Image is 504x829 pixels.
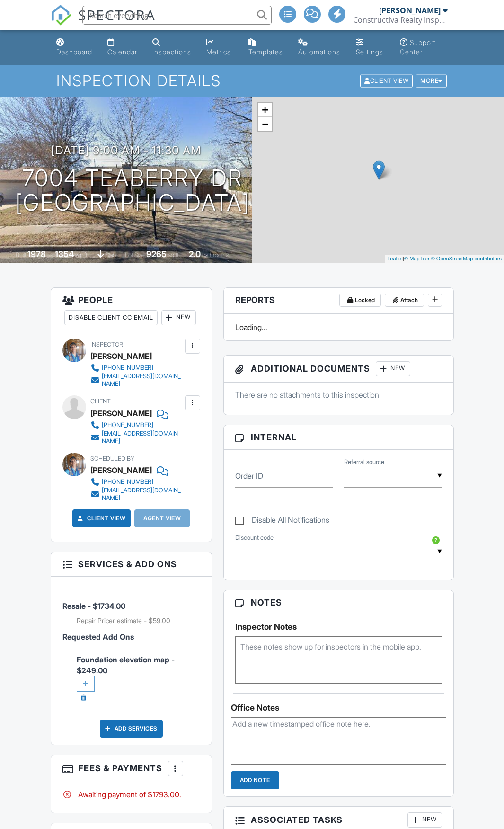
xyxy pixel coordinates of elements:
[235,534,274,542] label: Discount code
[90,477,183,487] a: [PHONE_NUMBER]
[102,364,153,372] div: [PHONE_NUMBER]
[258,117,272,131] a: Zoom out
[64,310,158,325] div: Disable Client CC Email
[104,34,141,61] a: Calendar
[62,789,200,800] div: Awaiting payment of $1793.00.
[102,430,183,445] div: [EMAIL_ADDRESS][DOMAIN_NAME]
[90,455,134,462] span: Scheduled By
[235,516,329,527] label: Disable All Notifications
[224,425,453,450] h3: Internal
[90,406,152,420] div: [PERSON_NAME]
[100,720,163,738] div: Add Services
[56,48,92,56] div: Dashboard
[53,34,96,61] a: Dashboard
[189,249,201,259] div: 2.0
[90,373,183,388] a: [EMAIL_ADDRESS][DOMAIN_NAME]
[55,249,74,259] div: 1354
[51,5,71,26] img: The Best Home Inspection Software - Spectora
[224,356,453,383] h3: Additional Documents
[359,77,415,84] a: Client View
[107,48,137,56] div: Calendar
[251,813,343,826] span: Associated Tasks
[102,478,153,486] div: [PHONE_NUMBER]
[146,249,167,259] div: 9265
[235,622,442,632] h5: Inspector Notes
[77,655,200,702] span: Foundation elevation map - $249.00
[431,256,502,261] a: © OpenStreetMap contributors
[16,251,26,259] span: Built
[51,13,156,33] a: SPECTORA
[245,34,287,61] a: Templates
[416,75,447,88] div: More
[161,310,196,325] div: New
[235,471,263,481] label: Order ID
[90,430,183,445] a: [EMAIL_ADDRESS][DOMAIN_NAME]
[82,6,272,25] input: Search everything...
[51,288,212,331] h3: People
[396,34,451,61] a: Support Center
[224,590,453,615] h3: Notes
[27,249,46,259] div: 1978
[90,420,183,430] a: [PHONE_NUMBER]
[106,251,116,259] span: slab
[206,48,231,56] div: Metrics
[294,34,345,61] a: Automations (Advanced)
[51,755,212,782] h3: Fees & Payments
[90,487,183,502] a: [EMAIL_ADDRESS][DOMAIN_NAME]
[90,349,152,363] div: [PERSON_NAME]
[149,34,195,61] a: Inspections
[344,458,384,466] label: Referral source
[90,398,111,405] span: Client
[62,601,125,611] span: Resale - $1734.00
[203,34,237,61] a: Metrics
[231,771,279,789] input: Add Note
[56,72,447,89] h1: Inspection Details
[76,514,126,523] a: Client View
[102,373,183,388] div: [EMAIL_ADDRESS][DOMAIN_NAME]
[258,103,272,117] a: Zoom in
[387,256,403,261] a: Leaflet
[407,812,442,828] div: New
[51,144,201,157] h3: [DATE] 9:00 am - 11:30 am
[298,48,340,56] div: Automations
[400,38,436,56] div: Support Center
[352,34,389,61] a: Settings
[376,361,410,376] div: New
[125,251,145,259] span: Lot Size
[102,421,153,429] div: [PHONE_NUMBER]
[75,251,88,259] span: sq. ft.
[379,6,441,15] div: [PERSON_NAME]
[152,48,191,56] div: Inspections
[202,251,229,259] span: bathrooms
[62,584,200,633] li: Service: Resale
[102,487,183,502] div: [EMAIL_ADDRESS][DOMAIN_NAME]
[231,703,446,713] div: Office Notes
[51,552,212,577] h3: Services & Add ons
[385,255,504,263] div: |
[248,48,283,56] div: Templates
[77,616,200,625] li: Add on: Repair Pricer estimate
[62,633,200,642] h6: Requested Add Ons
[15,166,250,216] h1: 7004 Teaberry Dr [GEOGRAPHIC_DATA]
[90,341,123,348] span: Inspector
[90,363,183,373] a: [PHONE_NUMBER]
[353,15,448,25] div: Constructiva Realty Inspections
[404,256,430,261] a: © MapTiler
[235,390,442,400] p: There are no attachments to this inspection.
[360,75,413,88] div: Client View
[168,251,180,259] span: sq.ft.
[90,463,152,477] div: [PERSON_NAME]
[356,48,383,56] div: Settings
